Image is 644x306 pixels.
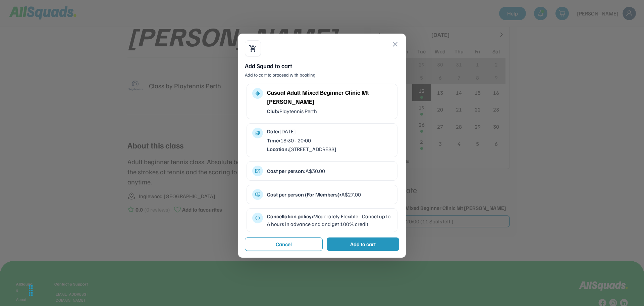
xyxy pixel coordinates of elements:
strong: Date: [267,128,279,135]
div: Add to cart [350,240,376,248]
div: Playtennis Perth [267,107,392,115]
button: shopping_cart_checkout [249,44,257,52]
div: Add Squad to cart [245,62,399,70]
button: close [391,40,399,48]
strong: Location: [267,146,289,152]
button: Cancel [245,237,323,251]
strong: Cancellation policy: [267,213,313,220]
div: 18:30 - 20:00 [267,137,392,144]
div: Moderately Flexible - Cancel up to 6 hours in advance and and get 100% credit [267,213,392,228]
strong: Cost per person: [267,168,306,174]
div: Add to cart to proceed with booking [245,72,399,78]
div: A$27.00 [267,191,392,198]
div: Casual Adult Mixed Beginner Clinic Mt [PERSON_NAME] [267,88,392,106]
strong: Time: [267,137,280,144]
div: [DATE] [267,128,392,135]
strong: Club: [267,108,279,115]
div: [STREET_ADDRESS] [267,145,392,153]
button: multitrack_audio [255,91,260,96]
div: A$30.00 [267,167,392,175]
strong: Cost per person (For Members): [267,191,341,198]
